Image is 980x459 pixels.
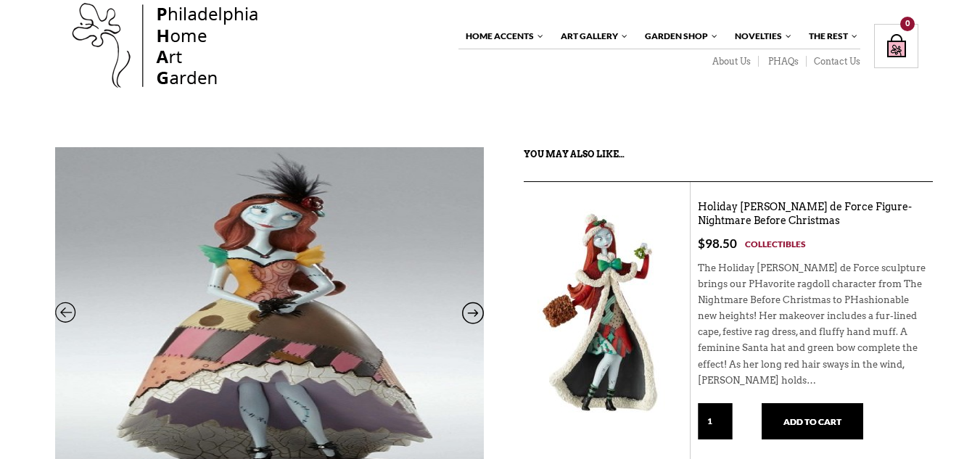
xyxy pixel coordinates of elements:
button: Add to cart [762,403,863,439]
a: About Us [703,56,759,67]
a: Art Gallery [553,24,629,49]
a: Holiday [PERSON_NAME] de Force Figure- Nightmare Before Christmas [698,201,912,228]
a: Collectibles [745,236,806,252]
div: 0 [900,17,915,31]
strong: You may also like… [524,149,625,160]
span: $ [698,236,705,251]
a: PHAQs [759,56,807,67]
input: Qty [698,403,733,439]
div: The Holiday [PERSON_NAME] de Force sculpture brings our PHavorite ragdoll character from The Nigh... [698,252,926,403]
a: Home Accents [458,24,545,49]
a: Garden Shop [638,24,719,49]
a: Novelties [728,24,793,49]
a: The Rest [802,24,859,49]
a: Contact Us [807,56,860,67]
bdi: 98.50 [698,236,737,251]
